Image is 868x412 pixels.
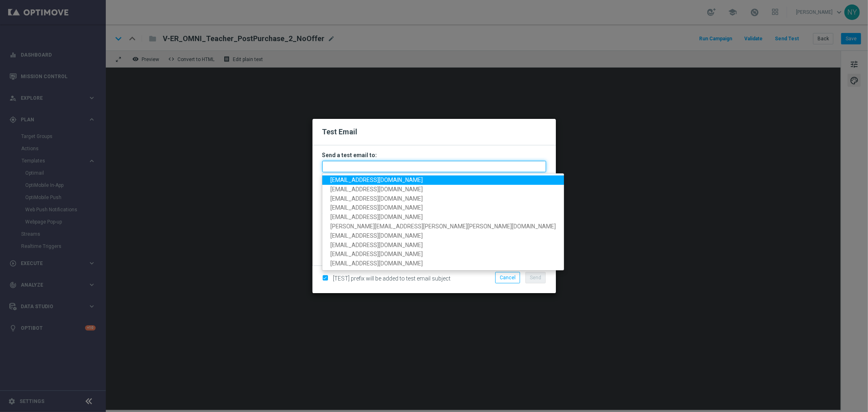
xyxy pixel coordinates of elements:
[330,251,423,257] span: [EMAIL_ADDRESS][DOMAIN_NAME]
[530,275,541,281] span: Send
[330,223,556,230] span: [PERSON_NAME][EMAIL_ADDRESS][PERSON_NAME][PERSON_NAME][DOMAIN_NAME]
[330,241,423,248] span: [EMAIL_ADDRESS][DOMAIN_NAME]
[333,275,451,282] span: [TEST] prefix will be added to test email subject
[322,151,546,159] h3: Send a test email to:
[322,213,564,222] a: [EMAIL_ADDRESS][DOMAIN_NAME]
[322,175,564,185] a: [EMAIL_ADDRESS][DOMAIN_NAME]
[322,250,564,259] a: [EMAIL_ADDRESS][DOMAIN_NAME]
[322,240,564,250] a: [EMAIL_ADDRESS][DOMAIN_NAME]
[330,260,423,267] span: [EMAIL_ADDRESS][DOMAIN_NAME]
[322,194,564,203] a: [EMAIL_ADDRESS][DOMAIN_NAME]
[322,127,546,137] h2: Test Email
[330,186,423,193] span: [EMAIL_ADDRESS][DOMAIN_NAME]
[330,232,423,239] span: [EMAIL_ADDRESS][DOMAIN_NAME]
[330,177,423,183] span: [EMAIL_ADDRESS][DOMAIN_NAME]
[322,259,564,268] a: [EMAIL_ADDRESS][DOMAIN_NAME]
[322,203,564,213] a: [EMAIL_ADDRESS][DOMAIN_NAME]
[525,272,546,283] button: Send
[330,204,423,211] span: [EMAIL_ADDRESS][DOMAIN_NAME]
[322,231,564,241] a: [EMAIL_ADDRESS][DOMAIN_NAME]
[322,222,564,231] a: [PERSON_NAME][EMAIL_ADDRESS][PERSON_NAME][PERSON_NAME][DOMAIN_NAME]
[330,214,423,220] span: [EMAIL_ADDRESS][DOMAIN_NAME]
[495,272,520,283] button: Cancel
[330,195,423,202] span: [EMAIL_ADDRESS][DOMAIN_NAME]
[322,185,564,194] a: [EMAIL_ADDRESS][DOMAIN_NAME]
